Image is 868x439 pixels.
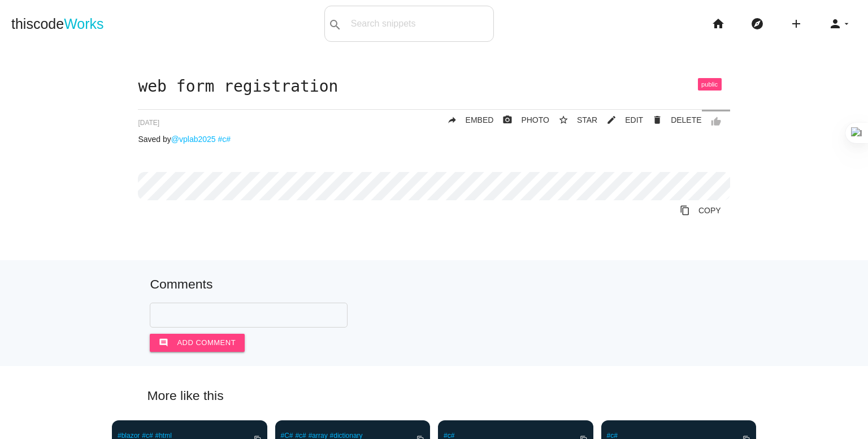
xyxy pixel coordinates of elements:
[577,115,597,124] span: STAR
[138,135,730,144] p: Saved by
[789,6,803,42] i: add
[325,6,345,41] button: search
[652,110,662,130] i: delete
[447,110,457,130] i: reply
[438,110,494,130] a: replyEMBED
[345,12,493,36] input: Search snippets
[671,200,730,221] a: Copy to Clipboard
[493,110,549,130] a: photo_cameraPHOTO
[558,110,568,130] i: star_border
[150,277,718,291] h5: Comments
[549,110,597,130] button: star_borderSTAR
[159,334,168,352] i: comment
[606,110,617,130] i: mode_edit
[466,115,494,124] span: EMBED
[138,78,730,96] h1: web form registration
[502,110,513,130] i: photo_camera
[150,334,245,352] button: commentAdd comment
[138,119,159,127] span: [DATE]
[521,115,549,124] span: PHOTO
[625,115,643,124] span: EDIT
[671,115,701,124] span: DELETE
[750,6,764,42] i: explore
[828,6,842,42] i: person
[643,110,701,130] a: Delete Post
[11,6,104,42] a: thiscodeWorks
[64,16,103,32] span: Works
[842,6,851,42] i: arrow_drop_down
[328,7,342,43] i: search
[711,6,725,42] i: home
[130,389,737,403] h5: More like this
[597,110,643,130] a: mode_editEDIT
[218,135,231,144] a: #c#
[171,135,216,144] a: @vplab2025
[680,200,690,221] i: content_copy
